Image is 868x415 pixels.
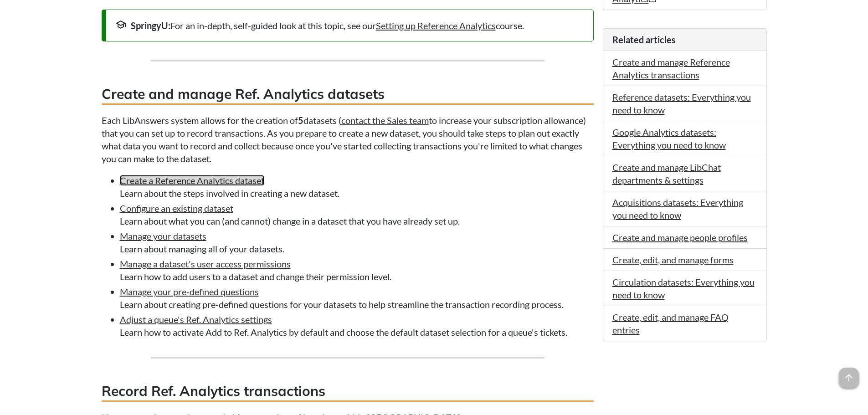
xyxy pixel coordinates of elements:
a: Acquisitions datasets: Everything you need to know [612,197,743,220]
span: school [115,19,126,30]
div: For an in-depth, self-guided look at this topic, see our course. [115,19,584,32]
a: Create a Reference Analytics dataset [120,175,264,186]
strong: SpringyU: [131,20,170,31]
span: Related articles [612,34,676,45]
li: Learn about managing all of your datasets. [120,230,594,255]
h3: Create and manage Ref. Analytics datasets [102,84,594,105]
li: Learn about what you can (and cannot) change in a dataset that you have already set up. [120,202,594,227]
a: Circulation datasets: Everything you need to know [612,277,755,300]
a: Google Analytics datasets: Everything you need to know [612,127,726,150]
a: contact the Sales team [341,115,429,126]
a: Manage your pre-defined questions [120,286,259,297]
a: Manage a dataset's user access permissions [120,258,291,269]
li: Learn how to add users to a dataset and change their permission level. [120,257,594,283]
a: arrow_upward [839,369,859,379]
a: Reference datasets: Everything you need to know [612,92,751,115]
a: Create, edit, and manage forms [612,254,734,265]
span: arrow_upward [839,368,859,388]
li: Learn about creating pre-defined questions for your datasets to help streamline the transaction r... [120,285,594,311]
p: Each LibAnswers system allows for the creation of datasets ( to increase your subscription allowa... [102,114,594,165]
a: Setting up Reference Analytics [376,20,496,31]
strong: 5 [298,115,303,126]
a: Create, edit, and manage FAQ entries [612,312,729,335]
h3: Record Ref. Analytics transactions [102,381,594,402]
a: Create and manage people profiles [612,232,748,243]
a: Manage your datasets [120,231,206,241]
a: Adjust a queue's Ref. Analytics settings [120,314,272,325]
li: Learn about the steps involved in creating a new dataset. [120,174,594,200]
a: Create and manage LibChat departments & settings [612,162,721,185]
a: Create and manage Reference Analytics transactions [612,56,730,80]
li: Learn how to activate Add to Ref. Analytics by default and choose the default dataset selection f... [120,313,594,338]
a: Configure an existing dataset [120,203,233,214]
